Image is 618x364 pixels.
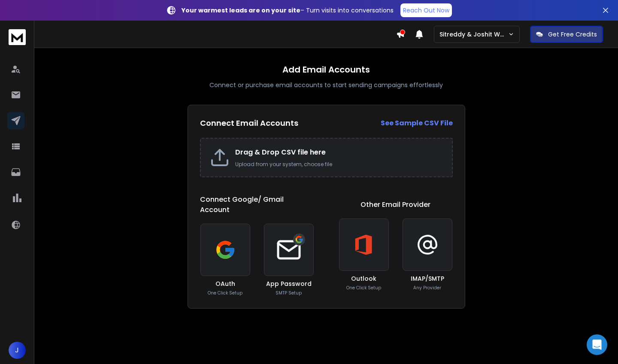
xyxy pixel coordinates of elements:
p: Get Free Credits [548,30,597,39]
a: See Sample CSV File [381,118,453,128]
p: Connect or purchase email accounts to start sending campaigns effortlessly [209,81,443,89]
a: Reach Out Now [400,3,452,17]
button: Get Free Credits [530,26,603,43]
button: J [9,342,26,359]
h3: App Password [266,279,312,288]
p: SMTP Setup [276,290,302,296]
h2: Drag & Drop CSV file here [235,147,443,158]
p: – Turn visits into conversations [182,6,394,15]
p: Reach Out Now [403,6,449,15]
div: Open Intercom Messenger [587,334,607,355]
p: Upload from your system, choose file [235,161,443,168]
p: One Click Setup [346,285,381,291]
strong: Your warmest leads are on your site [182,6,300,15]
h3: OAuth [215,279,235,288]
h1: Connect Google/ Gmail Account [200,194,314,215]
h1: Add Email Accounts [282,64,370,76]
p: One Click Setup [208,290,242,296]
img: logo [9,29,26,45]
p: Sitreddy & Joshit Workspace [439,30,508,39]
h1: Other Email Provider [360,200,430,210]
h3: IMAP/SMTP [411,274,444,283]
h2: Connect Email Accounts [200,117,298,129]
p: Any Provider [413,285,441,291]
h3: Outlook [351,274,376,283]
